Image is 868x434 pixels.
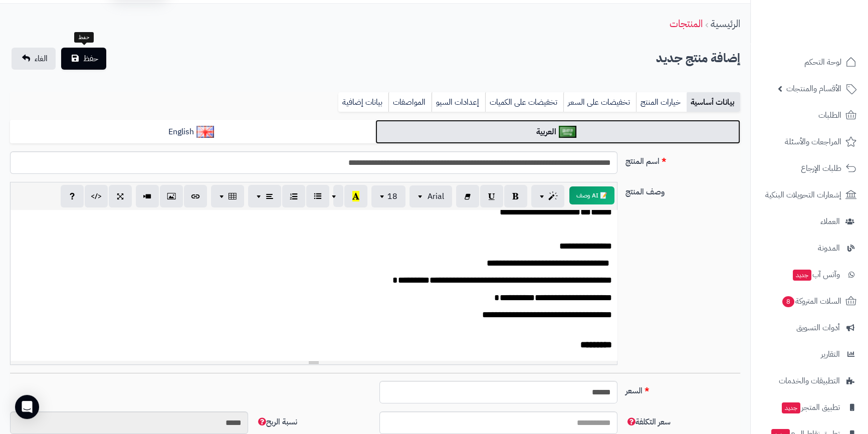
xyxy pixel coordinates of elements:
span: 8 [782,296,794,307]
a: تطبيق المتجرجديد [757,395,862,419]
a: العربية [375,120,741,144]
a: وآتس آبجديد [757,263,862,287]
h2: إضافة منتج جديد [656,48,740,69]
span: التطبيقات والخدمات [779,374,840,388]
label: اسم المنتج [621,151,745,167]
a: تخفيضات على السعر [563,92,636,112]
a: الطلبات [757,103,862,127]
img: logo-2.png [800,8,858,29]
span: المراجعات والأسئلة [785,135,841,149]
a: خيارات المنتج [636,92,687,112]
a: أدوات التسويق [757,316,862,340]
span: Arial [427,190,444,202]
span: تطبيق المتجر [781,400,840,414]
span: الأقسام والمنتجات [786,82,841,96]
div: حفظ [74,32,94,43]
img: العربية [559,126,576,138]
span: وآتس آب [792,268,840,282]
label: السعر [621,381,745,397]
a: English [10,120,375,144]
a: الغاء [12,48,56,70]
span: المدونة [818,241,840,255]
a: التقارير [757,342,862,366]
a: إعدادات السيو [431,92,485,112]
a: تخفيضات على الكميات [485,92,563,112]
a: المواصفات [388,92,431,112]
a: بيانات إضافية [338,92,388,112]
img: English [196,126,214,138]
button: حفظ [61,48,106,70]
span: سعر التكلفة [625,416,671,428]
a: المدونة [757,236,862,260]
div: Open Intercom Messenger [15,395,39,419]
span: جديد [793,270,811,281]
span: التقارير [821,347,840,361]
span: الطلبات [818,108,841,122]
span: طلبات الإرجاع [801,161,841,175]
a: بيانات أساسية [687,92,740,112]
span: لوحة التحكم [804,55,841,69]
span: العملاء [820,214,840,229]
a: التطبيقات والخدمات [757,369,862,393]
a: طلبات الإرجاع [757,156,862,180]
button: 18 [371,185,405,207]
span: الغاء [35,53,48,65]
button: 📝 AI وصف [569,186,614,204]
a: الرئيسية [711,16,740,31]
label: وصف المنتج [621,182,745,198]
a: المنتجات [670,16,703,31]
span: حفظ [83,53,98,65]
a: المراجعات والأسئلة [757,130,862,154]
span: جديد [782,402,800,413]
span: 18 [387,190,397,202]
span: نسبة الربح [256,416,297,428]
a: لوحة التحكم [757,50,862,74]
a: السلات المتروكة8 [757,289,862,313]
button: Arial [409,185,452,207]
a: إشعارات التحويلات البنكية [757,183,862,207]
span: إشعارات التحويلات البنكية [765,188,841,202]
a: العملاء [757,209,862,234]
span: أدوات التسويق [796,321,840,335]
span: السلات المتروكة [781,294,841,308]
